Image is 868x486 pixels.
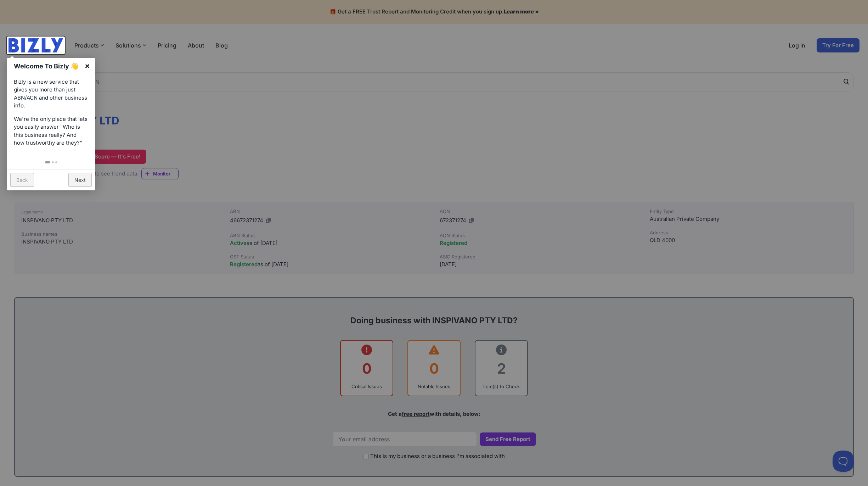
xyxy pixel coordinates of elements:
a: Back [10,173,34,187]
a: Next [68,173,92,187]
p: Bizly is a new service that gives you more than just ABN/ACN and other business info. [14,78,88,110]
h1: Welcome To Bizly 👋 [14,61,81,71]
p: We're the only place that lets you easily answer "Who is this business really? And how trustworth... [14,115,88,147]
a: × [79,58,95,74]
